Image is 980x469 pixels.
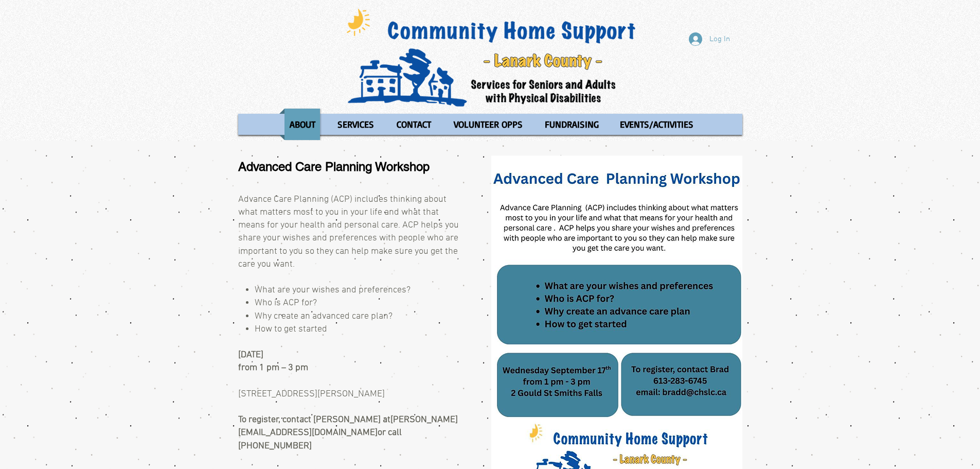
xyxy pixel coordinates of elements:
[238,350,308,373] span: [DATE] from 1 pm – 3 pm
[238,414,458,451] span: To register, contact [PERSON_NAME] at or call [PHONE_NUMBER]
[615,109,698,140] p: EVENTS/ACTIVITIES
[238,160,430,173] span: Advanced Care Planning Workshop
[279,109,325,140] a: ABOUT
[540,109,603,140] p: FUNDRAISING
[238,194,459,270] span: Advance Care Planning (ACP) includes thinking about what matters most to you in your life and wha...
[255,298,317,308] span: Who is ACP for?
[255,324,327,335] span: How to get started ​
[682,29,737,49] button: Log In
[328,109,384,140] a: SERVICES
[386,109,441,140] a: CONTACT
[238,389,385,399] span: [STREET_ADDRESS][PERSON_NAME]
[449,109,527,140] p: VOLUNTEER OPPS
[285,109,320,140] p: ABOUT
[255,311,393,322] span: Why create an advanced care plan?
[333,109,379,140] p: SERVICES
[444,109,532,140] a: VOLUNTEER OPPS
[535,109,608,140] a: FUNDRAISING
[610,109,703,140] a: EVENTS/ACTIVITIES
[392,109,436,140] p: CONTACT
[706,34,734,45] span: Log In
[238,109,742,140] nav: Site
[255,285,411,296] span: What are your wishes and preferences?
